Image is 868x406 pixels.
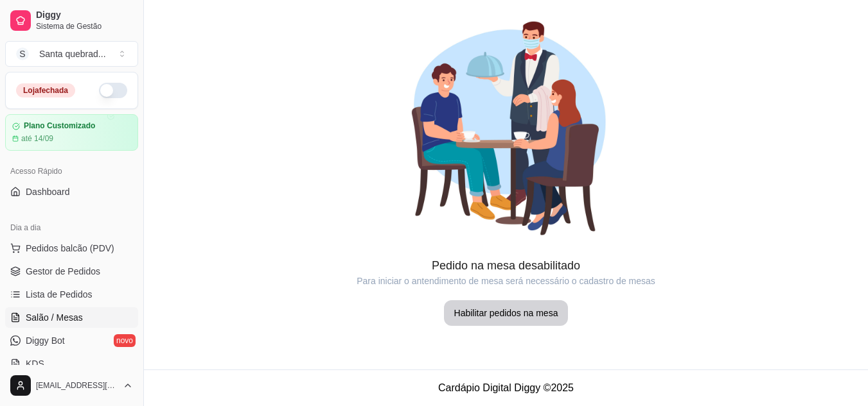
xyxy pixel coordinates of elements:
[5,114,138,151] a: Plano Customizadoaté 14/09
[99,83,127,98] button: Alterar Status
[5,161,138,182] div: Acesso Rápido
[21,133,53,144] article: até 14/09
[5,217,138,238] div: Dia a dia
[39,47,106,60] div: Santa quebrad ...
[26,334,65,347] span: Diggy Bot
[5,370,138,401] button: [EMAIL_ADDRESS][DOMAIN_NAME]
[5,238,138,258] button: Pedidos balcão (PDV)
[26,357,44,370] span: KDS
[16,83,75,97] div: Loja fechada
[5,41,138,67] button: Select a team
[24,121,95,131] article: Plano Customizado
[144,369,868,406] footer: Cardápio Digital Diggy © 2025
[36,380,118,391] span: [EMAIL_ADDRESS][DOMAIN_NAME]
[144,257,868,275] article: Pedido na mesa desabilitado
[26,185,70,198] span: Dashboard
[36,21,133,31] span: Sistema de Gestão
[5,353,138,374] a: KDS
[144,275,868,287] article: Para iniciar o antendimento de mesa será necessário o cadastro de mesas
[5,5,138,36] a: DiggySistema de Gestão
[26,242,114,255] span: Pedidos balcão (PDV)
[16,47,29,60] span: S
[26,288,93,301] span: Lista de Pedidos
[5,330,138,351] a: Diggy Botnovo
[5,284,138,305] a: Lista de Pedidos
[26,311,83,324] span: Salão / Mesas
[444,300,569,326] button: Habilitar pedidos na mesa
[26,265,100,278] span: Gestor de Pedidos
[5,182,138,202] a: Dashboard
[5,261,138,282] a: Gestor de Pedidos
[5,307,138,328] a: Salão / Mesas
[36,10,133,21] span: Diggy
